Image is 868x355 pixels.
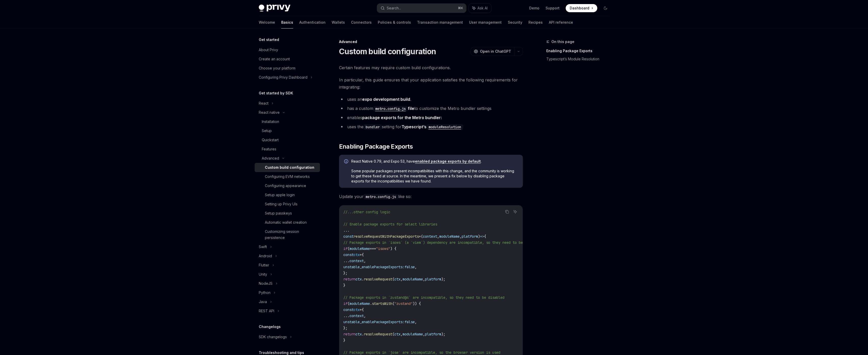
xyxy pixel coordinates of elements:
span: resolveRequest [364,332,392,336]
button: Copy the contents from the code block [504,208,510,215]
span: ctx [394,277,400,281]
span: // Package exports in `zustand@4` are incompatible, so they need to be disabled [343,295,504,300]
div: Setup [262,128,272,134]
div: Features [262,146,276,152]
div: Java [259,299,267,305]
span: Some popular packages present incompatibilities with this change, and the community is working to... [351,168,518,184]
span: Certain features may require custom build configurations. [339,64,523,71]
span: false [405,265,415,269]
span: , [400,332,403,336]
span: resolveRequestWithPackageExports [354,234,419,239]
div: SDK changelogs [259,334,287,340]
span: const [343,252,354,257]
span: moduleName [349,246,370,251]
a: User management [469,16,502,29]
a: package exports for the Metro bundler: [362,115,442,120]
a: Setup passkeys [255,209,320,218]
h5: Changelogs [259,324,281,330]
div: Swift [259,244,267,250]
h5: Get started by SDK [259,90,293,96]
code: metro.config.js [373,106,408,111]
a: Choose your platform [255,64,320,73]
a: Recipes [528,16,543,29]
span: moduleName [403,332,423,336]
span: //...other config logic [343,210,390,214]
span: // Enable package exports for select libraries [343,222,437,226]
span: ctx [356,277,362,281]
span: , [364,259,366,263]
span: platform [425,332,441,336]
a: Configuring appearance [255,181,320,190]
a: Custom build configuration [255,163,320,172]
a: Dashboard [566,4,597,12]
div: Automatic wallet creation [265,219,307,225]
div: Configuring appearance [265,183,306,189]
span: } [343,283,345,288]
span: ( [392,277,394,281]
span: context [349,314,364,318]
a: Basics [281,16,293,29]
span: ); [441,277,445,281]
span: ); [441,332,445,336]
span: }; [343,326,347,330]
span: , [400,277,403,281]
span: // Package exports in `jose` are incompatible, so the browser version is used [343,350,500,355]
code: bundler [364,124,382,130]
div: Setup apple login [265,192,295,198]
div: About Privy [259,47,278,53]
a: Wallets [332,16,345,29]
div: Unity [259,271,267,277]
div: Advanced [339,39,523,44]
a: Quickstart [255,135,320,145]
span: ( [347,301,349,306]
a: Welcome [259,16,275,29]
a: Setup apple login [255,190,320,200]
span: "zustand" [394,301,413,306]
a: Typescript’s Module Resolution [546,55,614,63]
span: unstable_enablePackageExports: [343,320,405,324]
span: => [480,234,484,239]
a: expo development build [362,97,410,102]
a: Configuring EVM networks [255,172,320,181]
span: Enabling Package Exports [339,143,413,151]
div: Quickstart [262,137,279,143]
span: Update your like so: [339,193,523,200]
li: has a custom to customize the Metro bundler settings [339,105,523,112]
span: }; [343,271,347,275]
img: dark logo [259,5,290,12]
span: On this page [551,39,574,45]
a: Support [546,6,560,11]
span: = [360,307,362,312]
span: , [423,277,425,281]
a: About Privy [255,45,320,54]
div: Android [259,253,272,259]
span: ... [343,228,349,233]
button: Ask AI [469,4,491,13]
span: ctx [354,252,360,257]
span: resolveRequest [364,277,392,281]
a: Setting up Privy UIs [255,200,320,209]
div: NodeJS [259,280,273,287]
div: Advanced [262,155,279,161]
div: Custom build configuration [265,164,314,171]
span: , [437,234,439,239]
span: unstable_enablePackageExports: [343,265,405,269]
span: Dashboard [570,6,589,11]
span: "isows" [376,246,390,251]
code: moduleResolution [426,124,463,130]
div: Search... [387,5,401,11]
div: React native [259,109,280,116]
span: // Package exports in `isows` (a `viem`) dependency are incompatible, so they need to be disabled [343,240,541,245]
li: uses an . [339,96,523,103]
div: React [259,100,268,106]
span: const [343,307,354,312]
button: Toggle dark mode [601,4,610,12]
span: = [360,252,362,257]
h1: Custom build configuration [339,47,436,56]
div: Python [259,290,270,296]
div: Setting up Privy UIs [265,201,297,207]
span: { [362,252,364,257]
a: Create an account [255,54,320,64]
span: ⌘ K [458,6,463,10]
span: return [343,332,356,336]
